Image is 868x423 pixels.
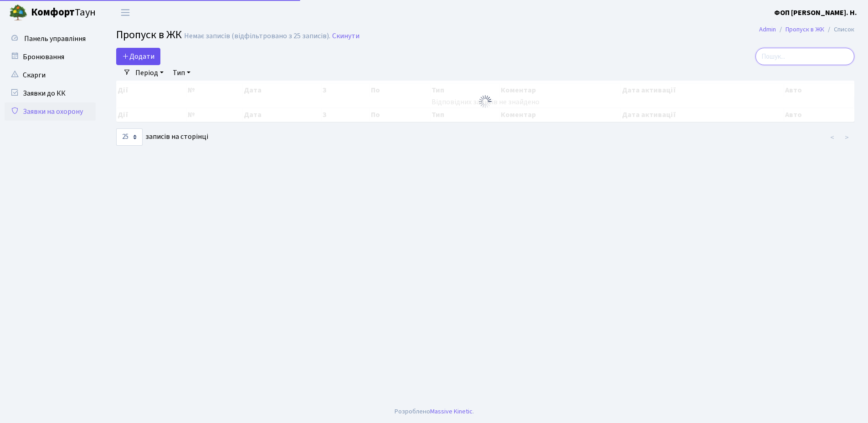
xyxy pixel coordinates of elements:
[759,25,776,34] a: Admin
[786,25,824,34] a: Пропуск в ЖК
[116,27,182,43] span: Пропуск в ЖК
[116,128,208,146] label: записів на сторінці
[116,128,143,146] select: записів на сторінці
[395,407,474,417] div: Розроблено .
[132,65,167,81] a: Період
[5,66,96,84] a: Скарги
[114,5,137,20] button: Переключити навігацію
[5,30,96,48] a: Панель управління
[122,51,154,61] span: Додати
[116,48,160,65] a: Додати
[478,94,493,109] img: Обробка...
[745,20,868,39] nav: breadcrumb
[184,32,330,41] div: Немає записів (відфільтровано з 25 записів).
[31,5,96,20] span: Таун
[755,48,854,65] input: Пошук...
[5,48,96,66] a: Бронювання
[430,407,473,416] a: Massive Kinetic
[24,34,86,44] span: Панель управління
[774,8,857,18] b: ФОП [PERSON_NAME]. Н.
[9,4,27,22] img: logo.png
[5,102,96,121] a: Заявки на охорону
[5,84,96,102] a: Заявки до КК
[31,5,75,20] b: Комфорт
[169,65,194,81] a: Тип
[774,7,857,18] a: ФОП [PERSON_NAME]. Н.
[332,32,360,41] a: Скинути
[824,25,854,35] li: Список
